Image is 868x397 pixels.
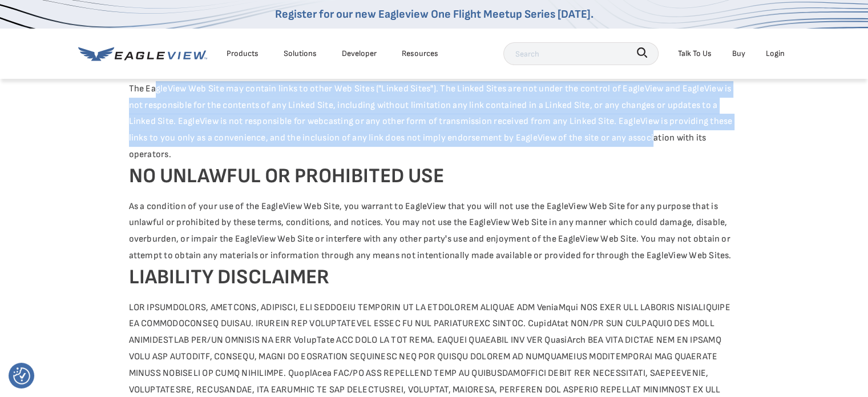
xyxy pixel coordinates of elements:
h4: NO UNLAWFUL OR PROHIBITED USE [129,163,740,190]
input: Search [503,42,659,65]
a: Buy [732,46,745,61]
div: Login [766,46,785,61]
a: Register for our new Eagleview One Flight Meetup Series [DATE]. [275,7,594,21]
img: Revisit consent button [13,367,30,384]
div: Solutions [284,46,317,61]
div: Talk To Us [678,46,712,61]
div: Resources [402,46,438,61]
a: Developer [342,46,377,61]
h4: LIABILITY DISCLAIMER [129,264,740,291]
button: Consent Preferences [13,367,30,384]
div: Products [227,46,259,61]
